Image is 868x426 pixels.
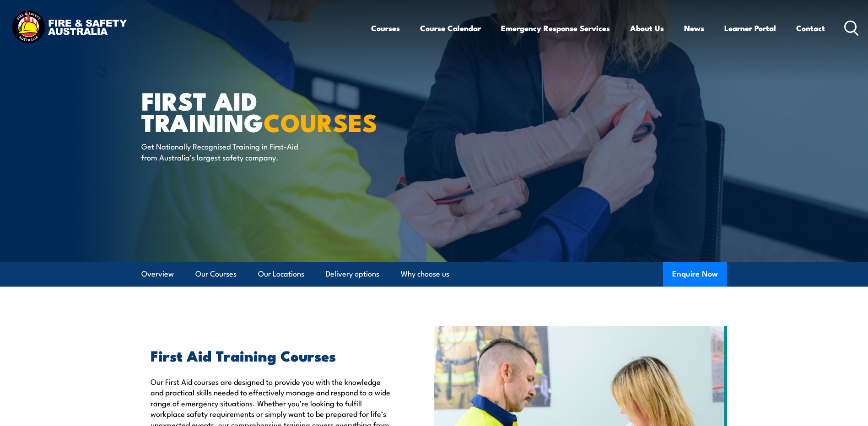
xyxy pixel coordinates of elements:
[684,16,704,40] a: News
[501,16,610,40] a: Emergency Response Services
[401,262,449,286] a: Why choose us
[796,16,825,40] a: Contact
[326,262,379,286] a: Delivery options
[195,262,237,286] a: Our Courses
[724,16,776,40] a: Learner Portal
[141,90,367,132] h1: First Aid Training
[264,102,377,140] strong: COURSES
[630,16,664,40] a: About Us
[151,349,392,362] h2: First Aid Training Courses
[371,16,400,40] a: Courses
[258,262,304,286] a: Our Locations
[141,262,174,286] a: Overview
[663,262,727,287] button: Enquire Now
[420,16,481,40] a: Course Calendar
[141,141,308,162] p: Get Nationally Recognised Training in First-Aid from Australia’s largest safety company.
